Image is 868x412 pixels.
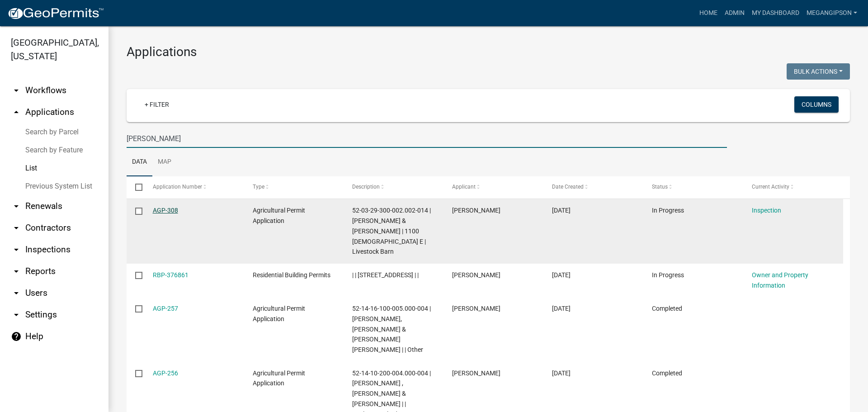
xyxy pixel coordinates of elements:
[144,176,244,198] datatable-header-cell: Application Number
[652,369,682,377] span: Completed
[652,305,682,312] span: Completed
[153,369,178,377] a: AGP-256
[552,184,584,190] span: Date Created
[127,176,144,198] datatable-header-cell: Select
[752,184,789,190] span: Current Activity
[652,271,684,279] span: In Progress
[244,176,344,198] datatable-header-cell: Type
[253,271,330,279] span: Residential Building Permits
[552,207,571,214] span: 08/06/2025
[352,207,431,255] span: 52-03-29-300-002.002-014 | Hopper, Jamie M & Stephanie M | 1100 N & 400 E | Livestock Barn
[11,309,22,320] i: arrow_drop_down
[543,176,643,198] datatable-header-cell: Date Created
[137,96,176,113] a: + Filter
[352,305,431,353] span: 52-14-16-100-005.000-004 | HOPPER, JERRY LEE & KIMBERLY ANN | | Other
[127,148,152,177] a: Data
[153,207,178,214] a: AGP-308
[253,369,305,387] span: Agricultural Permit Application
[696,5,721,22] a: Home
[452,369,500,377] span: Jamie Hopper
[253,184,264,190] span: Type
[452,271,500,279] span: Lita Hopper
[11,266,22,277] i: arrow_drop_down
[552,305,571,312] span: 07/03/2023
[11,201,22,212] i: arrow_drop_down
[652,207,684,214] span: In Progress
[253,207,305,224] span: Agricultural Permit Application
[743,176,843,198] datatable-header-cell: Current Activity
[752,271,808,289] a: Owner and Property Information
[11,288,22,298] i: arrow_drop_down
[643,176,743,198] datatable-header-cell: Status
[794,96,839,113] button: Columns
[11,85,22,96] i: arrow_drop_down
[452,184,476,190] span: Applicant
[652,184,668,190] span: Status
[152,148,177,177] a: Map
[803,5,861,22] a: megangipson
[253,305,305,322] span: Agricultural Permit Application
[752,207,781,214] a: Inspection
[127,44,850,60] h3: Applications
[344,176,443,198] datatable-header-cell: Description
[552,369,571,377] span: 07/03/2023
[11,331,22,342] i: help
[748,5,803,22] a: My Dashboard
[443,176,543,198] datatable-header-cell: Applicant
[153,271,189,279] a: RBP-376861
[552,271,571,279] span: 02/14/2025
[352,271,419,279] span: | | 603 MONROE AVE PERU, IN 46970 | |
[452,305,500,312] span: Jamie Hopper
[11,223,22,233] i: arrow_drop_down
[153,305,178,312] a: AGP-257
[721,5,748,22] a: Admin
[127,129,727,148] input: Search for applications
[11,244,22,255] i: arrow_drop_down
[153,184,202,190] span: Application Number
[787,63,850,80] button: Bulk Actions
[452,207,500,214] span: Jamie Hopper
[352,184,380,190] span: Description
[11,107,22,118] i: arrow_drop_up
